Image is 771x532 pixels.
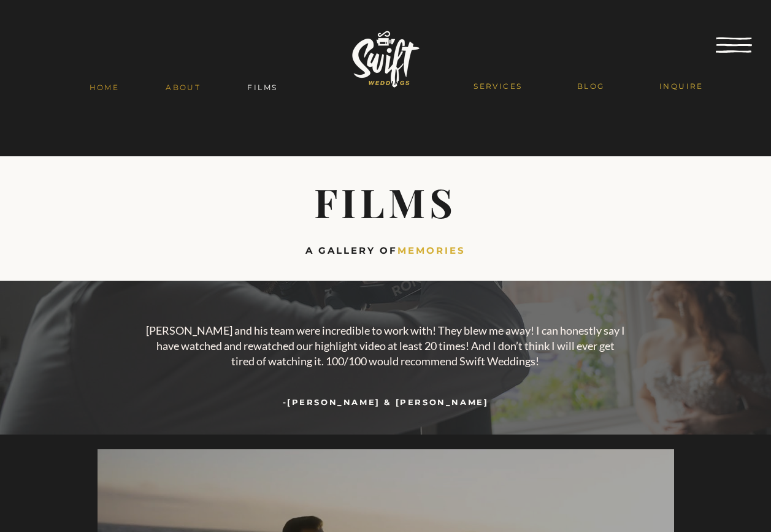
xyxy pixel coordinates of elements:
[339,20,432,98] img: Wedding Videographer near me
[474,82,522,91] span: SERVICES
[397,245,466,256] span: MEMORIES
[66,77,301,98] nav: Site
[142,77,224,98] a: ABOUT
[283,397,489,407] span: -[PERSON_NAME] & [PERSON_NAME]
[66,77,143,98] a: HOME
[314,175,457,228] span: FILMS
[632,75,731,97] a: INQUIRE
[224,77,301,98] a: FILMS
[166,83,201,92] span: ABOUT
[305,245,397,256] span: A GALLERY OF
[447,75,731,97] nav: Site
[447,75,550,97] a: SERVICES
[577,82,605,91] span: BLOG
[247,83,277,92] span: FILMS
[550,75,632,97] a: BLOG
[659,82,704,91] span: INQUIRE
[146,324,625,368] span: [PERSON_NAME] and his team were incredible to work with! They blew me away! I can honestly say I ...
[90,83,120,92] span: HOME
